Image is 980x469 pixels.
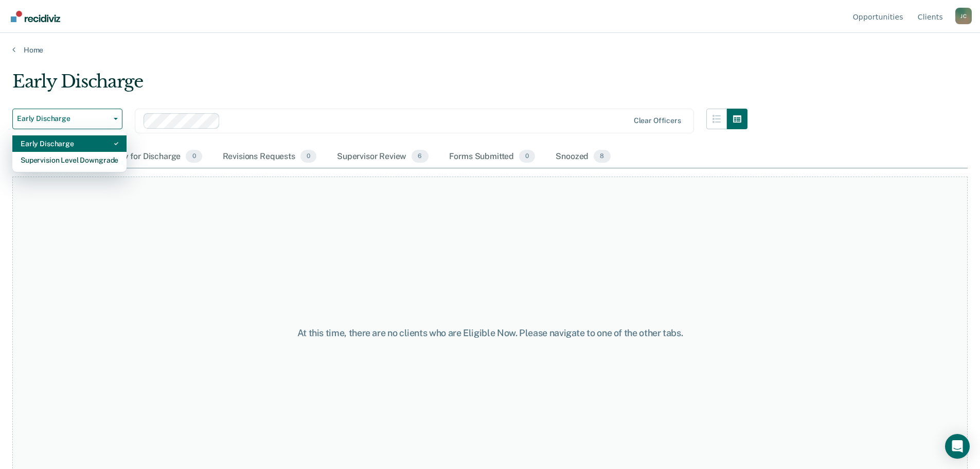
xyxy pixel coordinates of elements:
[21,152,118,168] div: Supervision Level Downgrade
[335,146,431,168] div: Supervisor Review6
[955,8,972,24] button: Profile dropdown button
[12,131,127,172] div: Dropdown Menu
[412,150,428,163] span: 6
[955,8,972,24] div: J C
[447,146,538,168] div: Forms Submitted0
[12,71,747,100] div: Early Discharge
[300,150,316,163] span: 0
[186,150,202,163] span: 0
[634,116,681,125] div: Clear officers
[17,114,110,123] span: Early Discharge
[519,150,535,163] span: 0
[252,327,729,339] div: At this time, there are no clients who are Eligible Now. Please navigate to one of the other tabs.
[554,146,612,168] div: Snoozed8
[12,109,122,129] button: Early Discharge
[221,146,318,168] div: Revisions Requests0
[12,45,968,55] a: Home
[21,135,118,152] div: Early Discharge
[945,434,970,459] div: Open Intercom Messenger
[102,146,204,168] div: Ready for Discharge0
[11,11,60,22] img: Recidiviz
[594,150,610,163] span: 8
